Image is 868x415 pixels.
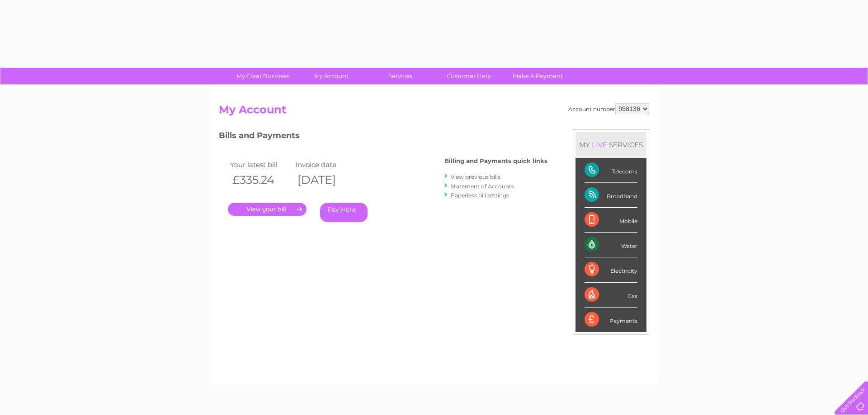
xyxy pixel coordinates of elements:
h3: Bills and Payments [219,129,547,145]
div: Gas [585,283,637,308]
h2: My Account [219,103,649,121]
a: Paperless bill settings [451,192,509,199]
td: Your latest bill [228,159,293,171]
th: £335.24 [228,171,293,189]
a: . [228,203,307,216]
div: Telecoms [585,158,637,183]
h4: Billing and Payments quick links [444,158,547,164]
div: Payments [585,308,637,332]
a: Statement of Accounts [451,183,514,190]
div: Broadband [585,183,637,208]
div: Water [585,233,637,257]
a: Customer Help [432,68,506,84]
th: [DATE] [293,171,358,189]
td: Invoice date [293,159,358,171]
div: LIVE [590,140,609,149]
a: Make A Payment [500,68,575,84]
div: Electricity [585,257,637,282]
a: My Clear Business [226,68,300,84]
div: MY SERVICES [576,132,646,158]
a: View previous bills [451,173,500,180]
a: My Account [294,68,369,84]
div: Mobile [585,208,637,233]
a: Pay Here [320,203,368,222]
div: Account number [568,103,649,114]
a: Services [363,68,438,84]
